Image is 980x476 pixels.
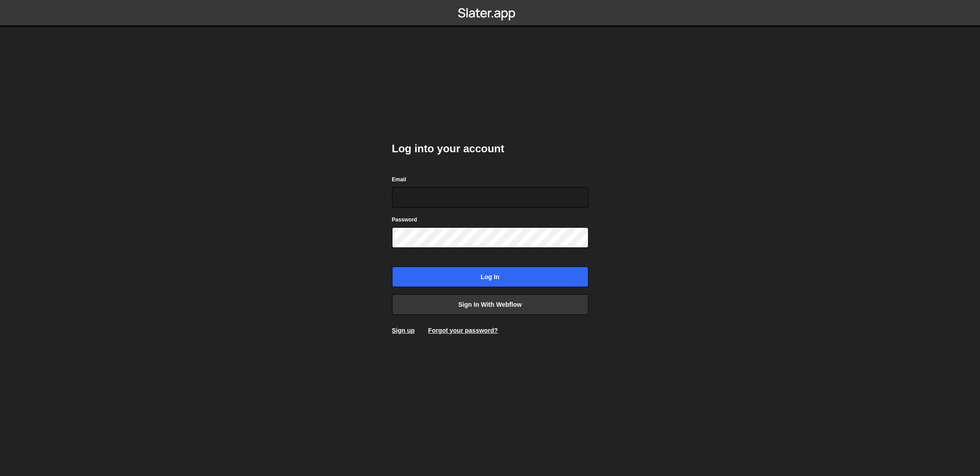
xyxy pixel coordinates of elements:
[392,142,588,156] h2: Log into your account
[392,327,415,334] a: Sign up
[392,267,588,287] input: Log in
[392,175,406,184] label: Email
[392,294,588,315] a: Sign in with Webflow
[428,327,498,334] a: Forgot your password?
[392,215,417,224] label: Password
